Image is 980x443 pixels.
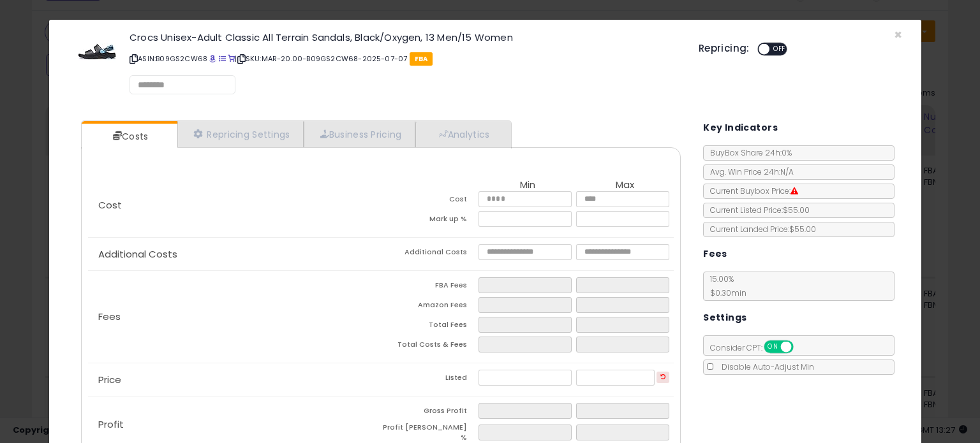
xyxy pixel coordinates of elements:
h5: Key Indicators [703,120,778,136]
a: All offer listings [219,54,226,64]
img: 31VQX+18e0L._SL60_.jpg [78,33,116,71]
p: ASIN: B09GS2CW68 | SKU: MAR-20.00-B09GS2CW68-2025-07-07 [130,48,679,69]
span: Current Listed Price: $55.00 [704,205,810,215]
h5: Fees [703,246,727,262]
a: Repricing Settings [177,121,304,147]
p: Fees [88,312,381,322]
a: Analytics [415,121,510,147]
span: $0.30 min [704,287,746,298]
td: Total Fees [381,317,479,337]
a: Your listing only [228,54,235,64]
span: Current Landed Price: $55.00 [704,224,816,235]
span: Avg. Win Price 24h: N/A [704,166,794,177]
th: Min [479,180,576,191]
p: Additional Costs [88,249,381,259]
td: FBA Fees [381,277,479,297]
i: Suppressed Buy Box [791,187,798,195]
span: Current Buybox Price: [704,185,798,196]
span: ON [765,342,781,352]
span: OFF [792,342,812,352]
td: Gross Profit [381,403,479,423]
h5: Settings [703,310,746,326]
span: FBA [410,52,433,66]
span: 15.00 % [704,273,746,298]
td: Additional Costs [381,244,479,264]
a: Costs [82,124,176,149]
a: Business Pricing [304,121,415,147]
td: Amazon Fees [381,297,479,317]
td: Mark up % [381,211,479,231]
td: Cost [381,191,479,211]
span: Consider CPT: [704,342,810,353]
span: × [894,25,902,44]
a: BuyBox page [209,54,216,64]
span: BuyBox Share 24h: 0% [704,147,792,158]
h5: Repricing: [699,43,750,54]
th: Max [576,180,674,191]
p: Profit [88,419,381,430]
h3: Crocs Unisex-Adult Classic All Terrain Sandals, Black/Oxygen, 13 Men/15 Women [130,33,679,42]
span: OFF [769,44,790,55]
p: Price [88,375,381,385]
span: Disable Auto-Adjust Min [715,361,814,372]
td: Total Costs & Fees [381,337,479,356]
td: Listed [381,370,479,389]
p: Cost [88,200,381,210]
